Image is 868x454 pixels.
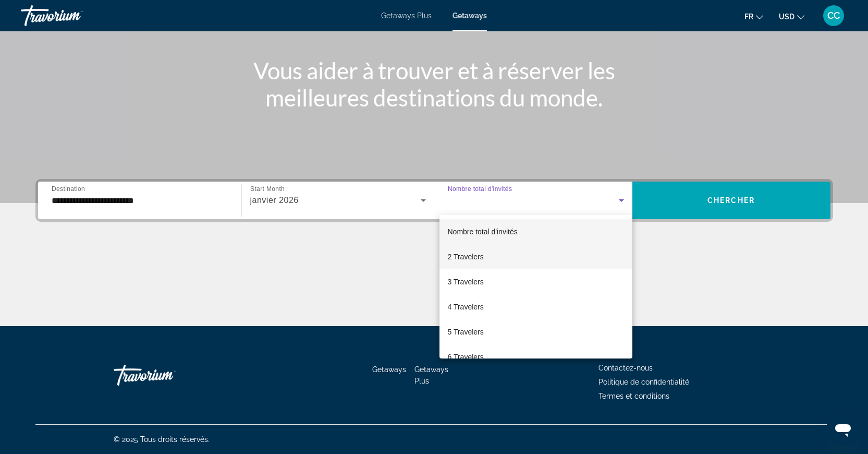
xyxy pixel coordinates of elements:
iframe: Bouton de lancement de la fenêtre de messagerie [826,412,860,446]
span: 4 Travelers [448,301,484,313]
span: 5 Travelers [448,326,484,338]
span: 6 Travelers [448,351,484,363]
span: 3 Travelers [448,276,484,288]
span: Nombre total d'invités [448,228,518,236]
span: 2 Travelers [448,250,484,263]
